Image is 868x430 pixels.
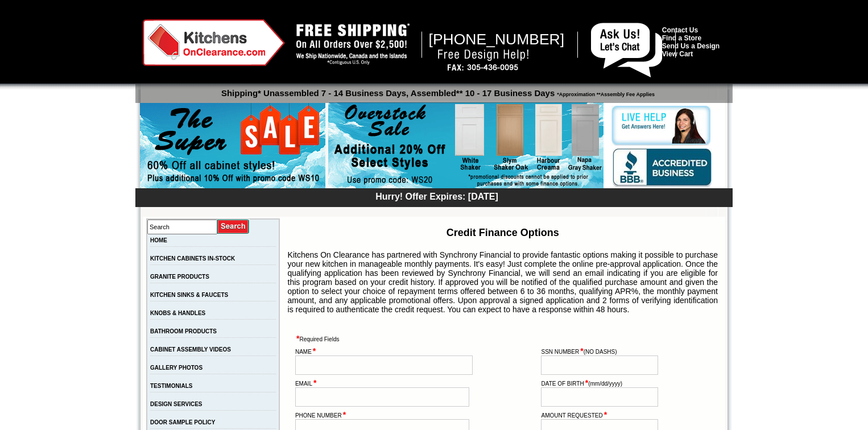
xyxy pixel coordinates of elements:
[540,345,659,376] td: SSN NUMBER (NO DASHS)
[555,89,655,97] span: *Approximation **Assembly Fee Applies
[217,219,250,234] input: Submit
[150,346,231,353] a: CABINET ASSEMBLY VIDEOS
[429,31,565,48] span: [PHONE_NUMBER]
[662,26,698,34] a: Contact Us
[150,292,228,298] a: KITCHEN SINKS & FAUCETS
[662,50,693,58] a: View Cart
[150,310,205,316] a: KNOBS & HANDLES
[282,227,724,239] h2: Credit Finance Options
[662,42,720,50] a: Send Us a Design
[150,401,202,407] a: DESIGN SERVICES
[294,333,712,344] td: Required Fields
[294,377,470,408] td: EMAIL
[150,237,167,243] a: HOME
[662,34,701,42] a: Find a Store
[150,365,202,371] a: GALLERY PHOTOS
[150,274,209,280] a: GRANITE PRODUCTS
[141,190,733,202] div: Hurry! Offer Expires: [DATE]
[150,419,215,425] a: DOOR SAMPLE POLICY
[150,255,235,262] a: KITCHEN CABINETS IN-STOCK
[141,83,733,98] p: Shipping* Unassembled 7 - 14 Business Days, Assembled** 10 - 17 Business Days
[143,19,285,66] img: Kitchens on Clearance Logo
[294,345,470,376] td: NAME
[150,328,217,334] a: BATHROOM PRODUCTS
[288,250,718,314] div: Kitchens On Clearance has partnered with Synchrony Financial to provide fantastic options making ...
[540,377,659,408] td: DATE OF BIRTH (mm/dd/yyyy)
[150,383,192,389] a: TESTIMONIALS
